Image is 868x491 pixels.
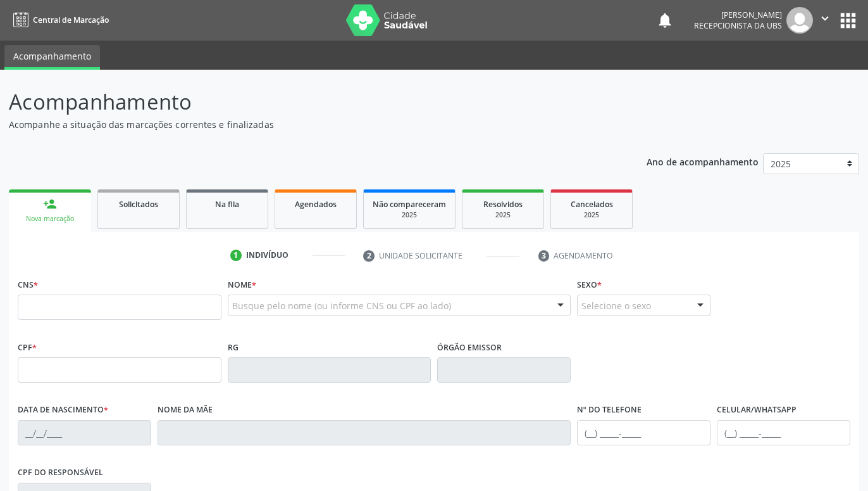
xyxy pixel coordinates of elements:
[694,10,782,20] div: [PERSON_NAME]
[437,338,502,357] label: Órgão emissor
[818,11,832,25] i: 
[295,199,337,210] span: Agendados
[18,400,108,420] label: Data de nascimento
[9,10,109,30] a: Central de Marcação
[246,250,288,261] div: Indivíduo
[18,275,38,295] label: CNS
[158,400,213,420] label: Nome da mãe
[577,275,602,295] label: Sexo
[215,199,239,210] span: Na fila
[9,86,604,118] p: Acompanhamento
[717,420,850,445] input: (__) _____-_____
[483,199,523,210] span: Resolvidos
[18,338,37,357] label: CPF
[373,210,446,220] div: 2025
[786,7,813,34] img: img
[656,11,674,29] button: notifications
[813,7,837,34] button: 
[373,199,446,210] span: Não compareceram
[581,299,651,312] span: Selecione o sexo
[230,250,242,261] div: 1
[228,338,239,357] label: RG
[43,197,57,211] div: person_add
[571,199,613,210] span: Cancelados
[228,275,256,295] label: Nome
[694,20,782,31] span: Recepcionista da UBS
[717,400,797,420] label: Celular/WhatsApp
[232,299,451,312] span: Busque pelo nome (ou informe CNS ou CPF ao lado)
[119,199,158,210] span: Solicitados
[837,10,859,32] button: apps
[9,118,604,131] p: Acompanhe a situação das marcações correntes e finalizadas
[33,15,109,25] span: Central de Marcação
[471,210,535,220] div: 2025
[577,420,710,445] input: (__) _____-_____
[4,45,100,70] a: Acompanhamento
[18,420,151,445] input: __/__/____
[560,210,623,220] div: 2025
[647,153,759,169] p: Ano de acompanhamento
[18,214,82,224] div: Nova marcação
[18,463,103,483] label: CPF do responsável
[577,400,642,420] label: Nº do Telefone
